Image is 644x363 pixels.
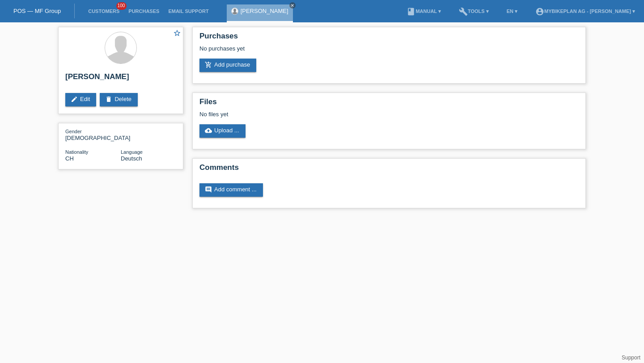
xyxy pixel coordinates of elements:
[121,149,143,155] span: Language
[459,7,468,16] i: build
[84,8,124,14] a: Customers
[199,97,579,111] h2: Files
[65,93,96,106] a: editEdit
[205,61,212,68] i: add_shopping_cart
[65,149,88,155] span: Nationality
[199,163,579,177] h2: Comments
[121,155,142,162] span: Deutsch
[199,32,579,45] h2: Purchases
[502,8,522,14] a: EN ▾
[290,3,295,8] i: close
[402,8,445,14] a: bookManual ▾
[199,45,579,59] div: No purchases yet
[173,29,181,38] a: star_border
[164,8,213,14] a: Email Support
[199,111,473,118] div: No files yet
[205,127,212,134] i: cloud_upload
[116,2,127,10] span: 100
[65,129,82,134] span: Gender
[65,128,121,141] div: [DEMOGRAPHIC_DATA]
[241,8,288,14] a: [PERSON_NAME]
[622,355,640,361] a: Support
[71,96,78,103] i: edit
[205,186,212,193] i: comment
[105,96,112,103] i: delete
[100,93,138,106] a: deleteDelete
[531,8,640,14] a: account_circleMybikeplan AG - [PERSON_NAME] ▾
[124,8,164,14] a: Purchases
[173,29,181,37] i: star_border
[65,72,176,86] h2: [PERSON_NAME]
[407,7,415,16] i: book
[199,124,246,138] a: cloud_uploadUpload ...
[289,2,296,8] a: close
[199,183,263,197] a: commentAdd comment ...
[13,8,61,14] a: POS — MF Group
[454,8,493,14] a: buildTools ▾
[65,155,74,162] span: Switzerland
[535,7,544,16] i: account_circle
[199,59,256,72] a: add_shopping_cartAdd purchase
